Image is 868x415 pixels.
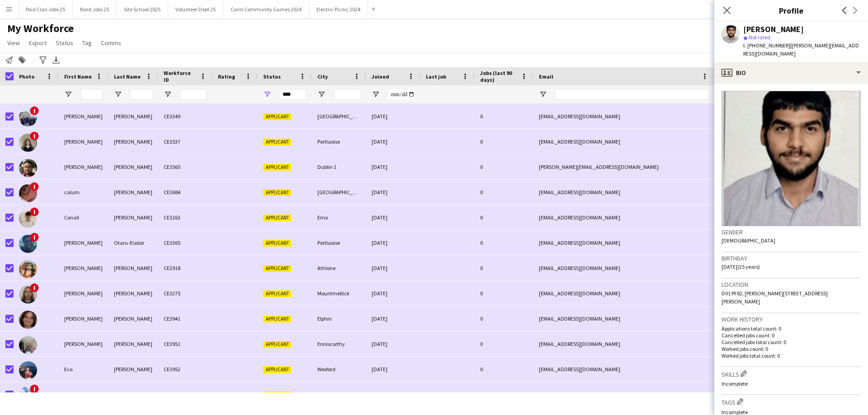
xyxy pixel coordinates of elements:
a: Tag [79,37,95,49]
div: [PERSON_NAME] [59,104,108,129]
span: Applicant [263,341,291,348]
div: CE3349 [158,104,212,129]
img: Alishia O’Leary [19,134,37,152]
button: Open Filter Menu [317,90,325,98]
div: 0 [475,230,533,255]
h3: Birthday [722,254,861,262]
div: [PERSON_NAME] [59,382,108,407]
div: CE2918 [158,256,212,280]
img: calum murray [19,184,37,202]
span: ! [30,207,39,216]
p: Worked jobs count: 0 [722,345,861,352]
span: ! [30,106,39,115]
div: Emo [312,205,366,230]
img: Crew avatar or photo [722,91,861,226]
app-action-btn: Notify workforce [4,55,14,65]
div: 0 [475,129,533,154]
div: [DATE] [366,180,420,205]
h3: Work history [722,315,861,323]
div: CE3684 [158,180,212,205]
span: [DEMOGRAPHIC_DATA] [722,237,775,244]
div: Enniscorthy [312,331,366,356]
span: Applicant [263,265,291,272]
div: Dublin 1 [312,154,366,179]
div: [DATE] [366,104,420,129]
div: [PERSON_NAME] [108,331,158,356]
div: [PERSON_NAME] [743,25,804,33]
span: Not rated [749,34,770,41]
a: Status [52,37,77,49]
span: Applicant [263,214,291,221]
div: Otaru-Elabor [108,230,158,255]
div: [EMAIL_ADDRESS][DOMAIN_NAME] [533,180,714,205]
div: [PERSON_NAME] [59,154,108,179]
div: [EMAIL_ADDRESS][DOMAIN_NAME] [533,129,714,154]
div: [EMAIL_ADDRESS][DOMAIN_NAME] [533,104,714,129]
div: 0 [475,256,533,280]
div: calum [59,180,108,205]
div: 0 [475,331,533,356]
div: CE3941 [158,306,212,331]
span: D01 PF82, [PERSON_NAME][STREET_ADDRESS][PERSON_NAME] [722,290,828,305]
input: Status Filter Input [279,89,307,100]
div: CE3365 [158,230,212,255]
button: Cairn Community Games 2024 [223,0,309,18]
div: [PERSON_NAME] [108,281,158,306]
div: [DATE] [366,205,420,230]
div: Elphin [312,306,366,331]
div: Athlone [312,256,366,280]
span: [DATE] (25 years) [722,263,760,270]
div: Conall [59,205,108,230]
div: [PERSON_NAME] [108,256,158,280]
span: Applicant [263,164,291,171]
input: Email Filter Input [555,89,709,100]
span: Jobs (last 90 days) [480,70,517,83]
button: Open Filter Menu [164,90,172,98]
div: [DATE] [366,306,420,331]
span: View [7,39,20,47]
div: Wexford [312,357,366,382]
span: First Name [64,73,92,80]
img: Aneesh Puranik [19,159,37,177]
span: Status [263,73,281,80]
div: 0 [475,180,533,205]
p: Incomplete [722,380,861,387]
div: [EMAIL_ADDRESS][DOMAIN_NAME] [533,357,714,382]
h3: Skills [722,369,861,378]
button: Open Filter Menu [263,90,271,98]
span: Last job [426,73,446,80]
span: Status [56,39,73,47]
div: CE3565 [158,154,212,179]
div: [EMAIL_ADDRESS][DOMAIN_NAME] [533,331,714,356]
img: Conall O’Callaghan [19,210,37,228]
span: Applicant [263,240,291,247]
h3: Location [722,280,861,289]
div: [PERSON_NAME] [59,230,108,255]
span: Email [539,73,553,80]
img: Jaydeep Bhesaniya [19,387,37,405]
div: CE3952 [158,357,212,382]
div: [DATE] [366,357,420,382]
div: [DATE] [366,230,420,255]
button: Open Filter Menu [114,90,122,98]
div: [PERSON_NAME][EMAIL_ADDRESS][DOMAIN_NAME] [533,154,714,179]
img: Elena Nolan [19,285,37,303]
button: Paid Clan Jobs 25 [19,0,73,18]
div: [PERSON_NAME] [108,180,158,205]
div: [EMAIL_ADDRESS][DOMAIN_NAME] [533,382,714,407]
h3: Profile [714,5,868,16]
input: Last Name Filter Input [130,89,153,100]
div: [EMAIL_ADDRESS][DOMAIN_NAME] [533,306,714,331]
div: [PERSON_NAME] [108,104,158,129]
div: [PERSON_NAME] [59,306,108,331]
span: Applicant [263,316,291,322]
p: Cancelled jobs total count: 0 [722,339,861,345]
span: | [PERSON_NAME][EMAIL_ADDRESS][DOMAIN_NAME] [743,42,859,57]
input: Joined Filter Input [388,89,415,100]
span: Export [29,39,47,47]
img: Aidan Cooke [19,108,37,126]
a: View [4,37,24,49]
div: [GEOGRAPHIC_DATA] 15 [312,180,366,205]
span: Applicant [263,139,291,145]
span: ! [30,182,39,191]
